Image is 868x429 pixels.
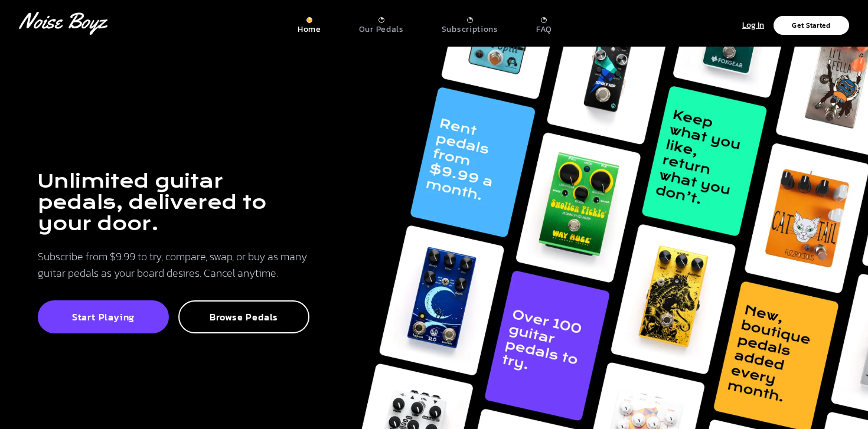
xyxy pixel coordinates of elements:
[51,311,156,323] p: Start Playing
[38,248,309,281] p: Subscribe from $9.99 to try, compare, swap, or buy as many guitar pedals as your board desires. C...
[742,19,764,32] p: Log In
[359,12,404,35] a: Our Pedals
[359,24,404,35] p: Our Pedals
[536,12,552,35] a: FAQ
[792,22,830,29] p: Get Started
[774,16,849,35] button: Get Started
[38,171,309,234] h1: Unlimited guitar pedals, delivered to your door.
[442,24,498,35] p: Subscriptions
[191,311,296,323] p: Browse Pedals
[298,24,321,35] p: Home
[442,12,498,35] a: Subscriptions
[298,12,321,35] a: Home
[536,24,552,35] p: FAQ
